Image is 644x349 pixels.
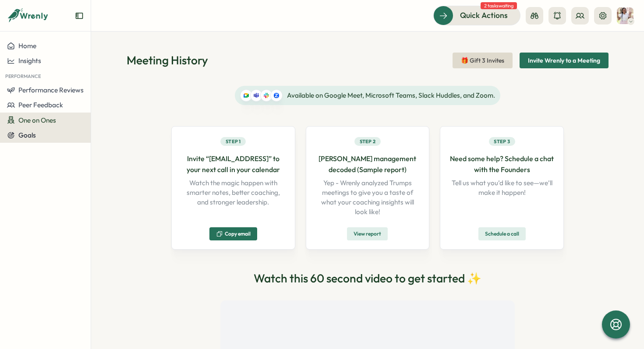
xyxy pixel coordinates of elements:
[209,227,257,240] button: Copy email
[494,137,510,145] span: Step 3
[460,10,508,21] span: Quick Actions
[528,53,600,68] span: Invite Wrenly to a Meeting
[225,231,251,236] span: Copy email
[226,137,241,145] span: Step 1
[18,131,36,139] span: Goals
[461,53,504,68] span: 🎁 Gift 3 Invites
[433,6,520,25] button: Quick Actions
[75,11,84,20] button: Expand sidebar
[481,2,517,9] span: 2 tasks waiting
[287,91,495,100] span: Available on Google Meet, Microsoft Teams, Slack Huddles, and Zoom.
[315,153,421,175] p: [PERSON_NAME] management decoded (Sample report)
[449,153,555,175] p: Need some help? Schedule a chat with the Founders
[453,53,513,68] button: 🎁 Gift 3 Invites
[617,7,633,24] img: Alicia Agnew
[18,101,63,109] span: Peer Feedback
[18,56,41,65] span: Insights
[449,178,555,197] p: Tell us what you’d like to see—we’ll make it happen!
[360,137,376,145] span: Step 2
[18,86,84,94] span: Performance Reviews
[254,271,481,286] h2: Watch this 60 second video to get started ✨
[354,228,381,240] span: View report
[180,178,286,207] p: Watch the magic happen with smarter notes, better coaching, and stronger leadership.
[315,178,421,217] p: Yep - Wrenly analyzed Trumps meetings to give you a taste of what your coaching insights will loo...
[478,227,526,240] button: Schedule a call
[18,116,56,124] span: One on Ones
[485,228,519,240] span: Schedule a call
[18,42,36,50] span: Home
[127,53,208,68] h1: Meeting History
[520,53,609,68] button: Invite Wrenly to a Meeting
[180,153,286,175] p: Invite “[EMAIL_ADDRESS]” to your next call in your calendar
[347,227,388,240] button: View report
